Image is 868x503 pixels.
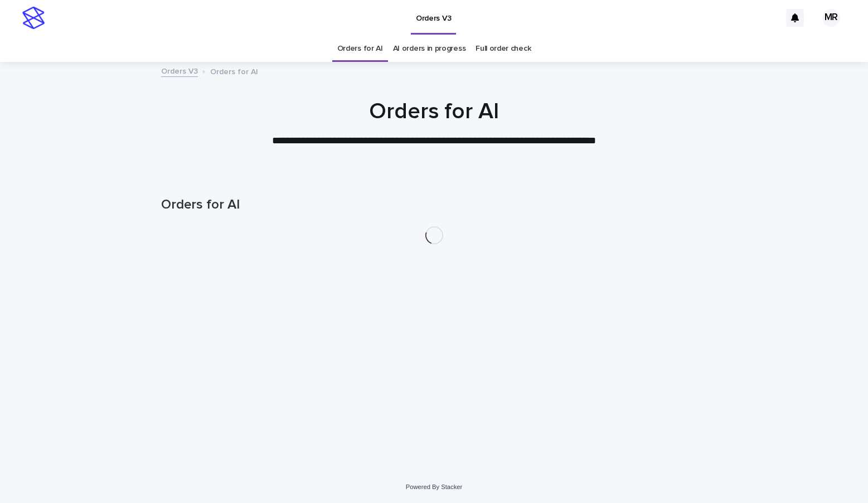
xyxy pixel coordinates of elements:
a: Full order check [476,36,531,62]
a: Orders for AI [337,36,383,62]
img: stacker-logo-s-only.png [22,7,45,29]
a: Powered By Stacker [406,483,462,490]
h1: Orders for AI [161,98,707,125]
div: MR [822,9,840,27]
a: AI orders in progress [393,36,466,62]
a: Orders V3 [161,64,198,77]
h1: Orders for AI [161,197,707,213]
p: Orders for AI [210,65,258,77]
